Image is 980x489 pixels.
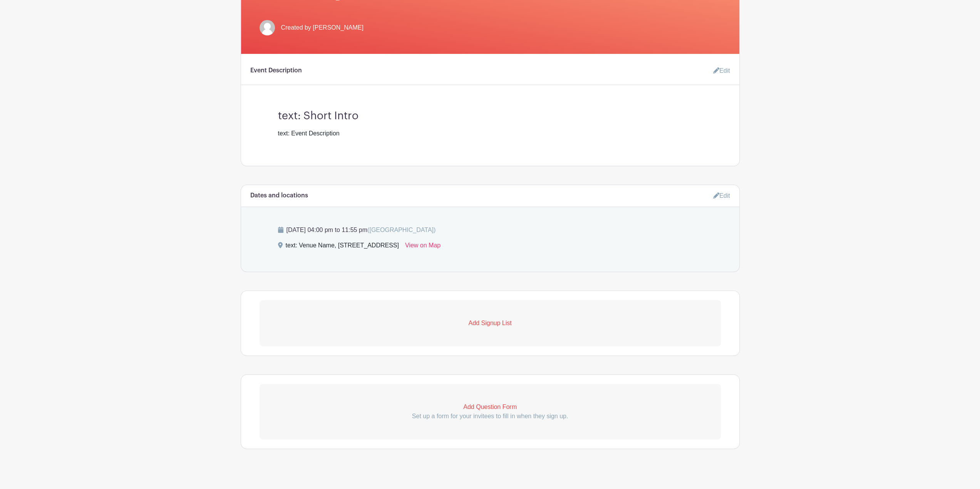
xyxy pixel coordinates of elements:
p: [DATE] 04:00 pm to 11:55 pm [278,225,702,235]
a: Edit [707,63,730,78]
a: Edit [713,189,730,202]
img: default-ce2991bfa6775e67f084385cd625a349d9dcbb7a52a09fb2fda1e96e2d18dcdb.png [260,20,275,35]
p: Add Question Form [260,402,721,412]
span: ([GEOGRAPHIC_DATA]) [367,227,436,233]
a: View on Map [405,241,441,253]
h6: Event Description [250,67,302,74]
p: Set up a form for your invitees to fill in when they sign up. [260,412,721,421]
span: Created by [PERSON_NAME] [281,23,364,32]
p: Add Signup List [260,319,721,328]
div: text: Event Description [278,129,702,138]
div: text: Venue Name, [STREET_ADDRESS] [286,241,399,253]
a: Add Signup List [260,300,721,346]
h6: Dates and locations [250,192,308,199]
a: Add Question Form Set up a form for your invitees to fill in when they sign up. [260,384,721,439]
h3: text: Short Intro [278,103,702,123]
